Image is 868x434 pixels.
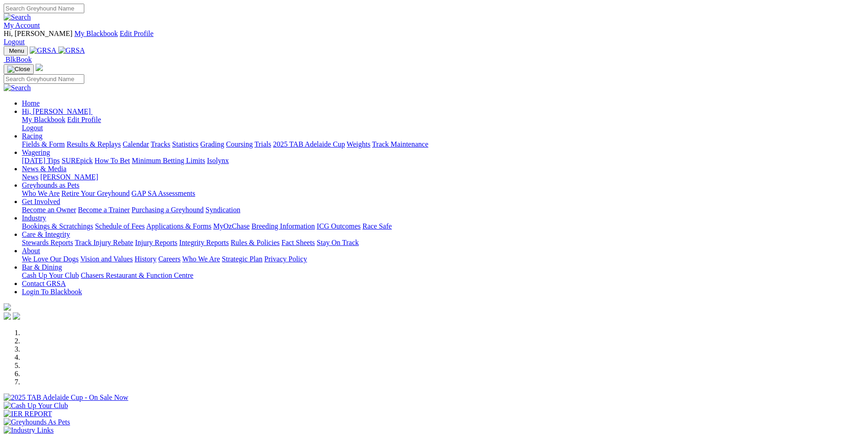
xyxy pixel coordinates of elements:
input: Search [4,4,84,13]
a: Contact GRSA [22,280,66,287]
div: My Account [4,30,864,46]
a: Chasers Restaurant & Function Centre [81,271,193,279]
a: Schedule of Fees [95,222,144,230]
a: Isolynx [207,157,229,164]
div: Wagering [22,157,864,165]
a: About [22,247,40,255]
img: IER REPORT [4,410,52,418]
img: Greyhounds As Pets [4,418,70,426]
div: Get Involved [22,206,864,214]
img: logo-grsa-white.png [4,303,11,311]
div: Racing [22,140,864,148]
a: Become a Trainer [78,206,130,214]
a: Strategic Plan [222,255,262,263]
a: Integrity Reports [179,239,229,246]
a: We Love Our Dogs [22,255,78,263]
a: Who We Are [22,189,60,197]
div: About [22,255,864,263]
a: Applications & Forms [146,222,211,230]
img: GRSA [30,46,56,55]
a: 2025 TAB Adelaide Cup [273,140,345,148]
a: [PERSON_NAME] [40,173,98,181]
a: Logout [22,124,43,132]
a: Track Injury Rebate [75,239,133,246]
a: Fields & Form [22,140,65,148]
img: twitter.svg [13,312,20,320]
img: facebook.svg [4,312,11,320]
img: Search [4,84,31,92]
a: Minimum Betting Limits [132,157,205,164]
a: Coursing [226,140,253,148]
input: Search [4,74,84,84]
a: Purchasing a Greyhound [132,206,204,214]
a: Calendar [123,140,149,148]
a: Get Involved [22,198,60,205]
a: Greyhounds as Pets [22,181,79,189]
a: Trials [254,140,271,148]
div: Industry [22,222,864,230]
a: Care & Integrity [22,230,70,238]
a: Injury Reports [135,239,177,246]
a: History [134,255,156,263]
span: Hi, [PERSON_NAME] [4,30,72,37]
img: 2025 TAB Adelaide Cup - On Sale Now [4,393,128,402]
a: Login To Blackbook [22,288,82,296]
a: SUREpick [62,157,92,164]
a: Rules & Policies [231,239,280,246]
div: Greyhounds as Pets [22,189,864,198]
img: Close [7,66,30,73]
a: Track Maintenance [372,140,428,148]
div: Hi, [PERSON_NAME] [22,116,864,132]
a: My Account [4,21,40,29]
a: Retire Your Greyhound [62,189,130,197]
a: Stewards Reports [22,239,73,246]
span: BlkBook [5,56,32,63]
span: Hi, [PERSON_NAME] [22,107,91,115]
a: Breeding Information [252,222,315,230]
a: Bar & Dining [22,263,62,271]
img: logo-grsa-white.png [36,64,43,71]
a: Edit Profile [67,116,101,123]
a: Logout [4,38,25,46]
a: Fact Sheets [282,239,315,246]
a: BlkBook [4,56,32,63]
a: News & Media [22,165,67,173]
a: [DATE] Tips [22,157,60,164]
a: Weights [347,140,370,148]
a: Vision and Values [80,255,133,263]
a: Edit Profile [120,30,154,37]
a: Cash Up Your Club [22,271,79,279]
img: GRSA [58,46,85,55]
a: Grading [200,140,224,148]
button: Toggle navigation [4,46,28,56]
a: Industry [22,214,46,222]
a: Tracks [151,140,170,148]
div: Bar & Dining [22,271,864,280]
a: Who We Are [182,255,220,263]
button: Toggle navigation [4,64,34,74]
span: Menu [9,47,24,54]
a: Racing [22,132,42,140]
a: My Blackbook [22,116,66,123]
a: Become an Owner [22,206,76,214]
a: Hi, [PERSON_NAME] [22,107,92,115]
a: MyOzChase [213,222,250,230]
a: Stay On Track [317,239,359,246]
a: Statistics [172,140,199,148]
div: Care & Integrity [22,239,864,247]
a: My Blackbook [74,30,118,37]
a: How To Bet [95,157,130,164]
a: Bookings & Scratchings [22,222,93,230]
a: GAP SA Assessments [132,189,195,197]
a: Home [22,99,40,107]
a: ICG Outcomes [317,222,360,230]
a: News [22,173,38,181]
img: Search [4,13,31,21]
a: Results & Replays [67,140,121,148]
a: Race Safe [362,222,391,230]
a: Privacy Policy [264,255,307,263]
img: Cash Up Your Club [4,402,68,410]
a: Wagering [22,148,50,156]
a: Careers [158,255,180,263]
a: Syndication [205,206,240,214]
